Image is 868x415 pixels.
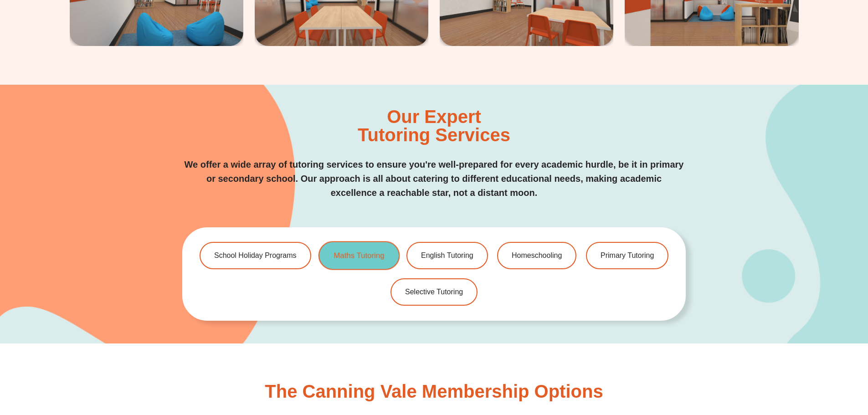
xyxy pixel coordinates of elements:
span: English Tutoring [421,252,473,259]
iframe: Chat Widget [716,312,868,415]
span: Maths Tutoring [334,252,384,260]
a: Maths Tutoring [318,241,399,270]
a: School Holiday Programs [200,242,311,269]
h2: The Canning Vale Membership Options [265,382,603,400]
span: Homeschooling [512,252,562,259]
p: We offer a wide array of tutoring services to ensure you're well-prepared for every academic hurd... [182,158,686,200]
a: Homeschooling [497,242,576,269]
span: School Holiday Programs [214,252,297,259]
span: Selective Tutoring [405,288,463,296]
a: Selective Tutoring [390,278,478,306]
a: Primary Tutoring [586,242,668,269]
h2: Our Expert Tutoring Services [358,108,510,144]
span: Primary Tutoring [601,252,654,259]
a: English Tutoring [406,242,488,269]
